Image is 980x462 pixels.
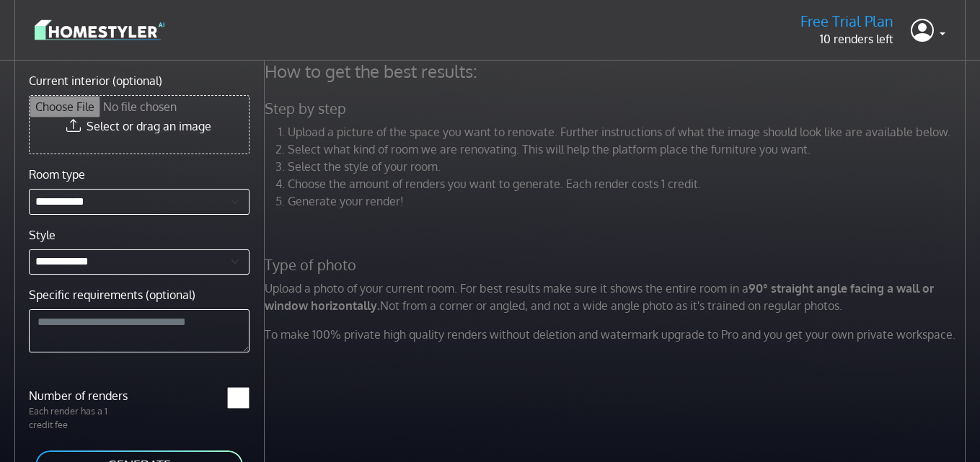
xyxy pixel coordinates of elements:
[256,280,978,314] p: Upload a photo of your current room. For best results make sure it shows the entire room in a Not...
[256,99,978,117] h5: Step by step
[288,158,969,175] li: Select the style of your room.
[288,141,969,158] li: Select what kind of room we are renovating. This will help the platform place the furniture you w...
[29,286,195,303] label: Specific requirements (optional)
[35,17,164,43] img: logo-3de290ba35641baa71223ecac5eacb59cb85b4c7fdf211dc9aaecaaee71ea2f8.svg
[29,166,85,183] label: Room type
[288,123,969,141] li: Upload a picture of the space you want to renovate. Further instructions of what the image should...
[256,326,978,343] p: To make 100% private high quality renders without deletion and watermark upgrade to Pro and you g...
[800,12,893,30] h5: Free Trial Plan
[20,404,139,432] p: Each render has a 1 credit fee
[288,192,969,210] li: Generate your render!
[288,175,969,192] li: Choose the amount of renders you want to generate. Each render costs 1 credit.
[20,387,139,404] label: Number of renders
[265,281,934,313] strong: 90° straight angle facing a wall or window horizontally.
[800,30,893,48] p: 10 renders left
[29,226,56,244] label: Style
[256,256,978,274] h5: Type of photo
[29,72,162,89] label: Current interior (optional)
[256,61,978,82] h4: How to get the best results:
